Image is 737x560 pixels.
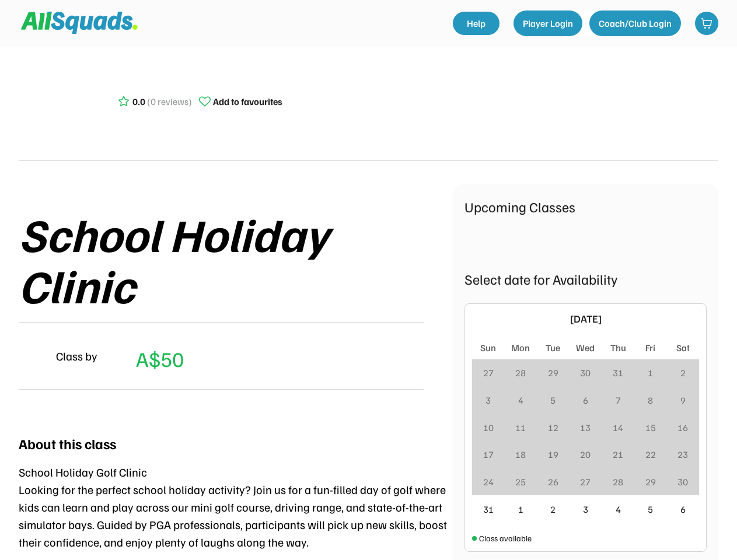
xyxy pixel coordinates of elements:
div: Wed [576,341,595,355]
div: 10 [483,421,494,435]
div: 27 [483,366,494,380]
div: 29 [645,475,656,489]
div: 2 [680,366,686,380]
div: Mon [511,341,530,355]
img: shopping-cart-01%20%281%29.svg [701,17,712,29]
div: Upcoming Classes [464,196,707,217]
img: Squad%20Logo.svg [21,12,138,34]
div: A$50 [136,343,184,374]
div: 1 [518,502,523,516]
div: Thu [610,341,626,355]
div: Tue [546,341,560,355]
div: [DATE] [492,311,679,327]
div: 31 [483,502,494,516]
div: 6 [680,502,686,516]
div: 28 [515,366,526,380]
div: Class by [56,347,97,365]
div: 30 [677,475,688,489]
div: About this class [19,433,116,454]
div: 9 [680,393,686,407]
div: 13 [580,421,591,435]
div: 2 [550,502,556,516]
div: 24 [483,475,494,489]
div: 30 [580,366,591,380]
div: Class available [479,532,532,544]
div: 3 [485,393,491,407]
div: 26 [548,475,558,489]
div: 27 [580,475,591,489]
div: 23 [677,447,688,461]
div: Select date for Availability [464,268,707,289]
div: 20 [580,447,591,461]
div: Add to favourites [213,94,282,108]
div: 14 [613,421,623,435]
div: 7 [616,393,621,407]
div: 28 [613,475,623,489]
div: School Holiday Clinic [19,208,453,310]
div: 3 [583,502,588,516]
a: Help [453,12,500,35]
button: Coach/Club Login [589,10,681,36]
div: 5 [550,393,556,407]
img: yH5BAEAAAAALAAAAAABAAEAAAIBRAA7 [25,69,83,127]
div: Fri [645,341,655,355]
div: 0.0 [132,94,145,108]
div: 22 [645,447,656,461]
div: 8 [648,393,653,407]
div: 19 [548,447,558,461]
div: 11 [515,421,526,435]
div: 21 [613,447,623,461]
div: 4 [518,393,523,407]
div: 5 [648,502,653,516]
div: 4 [616,502,621,516]
div: 15 [645,421,656,435]
div: 17 [483,447,494,461]
button: Player Login [514,10,582,36]
div: 16 [677,421,688,435]
div: Sun [480,341,496,355]
div: 31 [613,366,623,380]
div: 6 [583,393,588,407]
div: 1 [648,366,653,380]
div: 25 [515,475,526,489]
div: 18 [515,447,526,461]
div: 12 [548,421,558,435]
div: (0 reviews) [147,94,192,108]
img: yH5BAEAAAAALAAAAAABAAEAAAIBRAA7 [19,342,47,370]
div: 29 [548,366,558,380]
div: Sat [676,341,690,355]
